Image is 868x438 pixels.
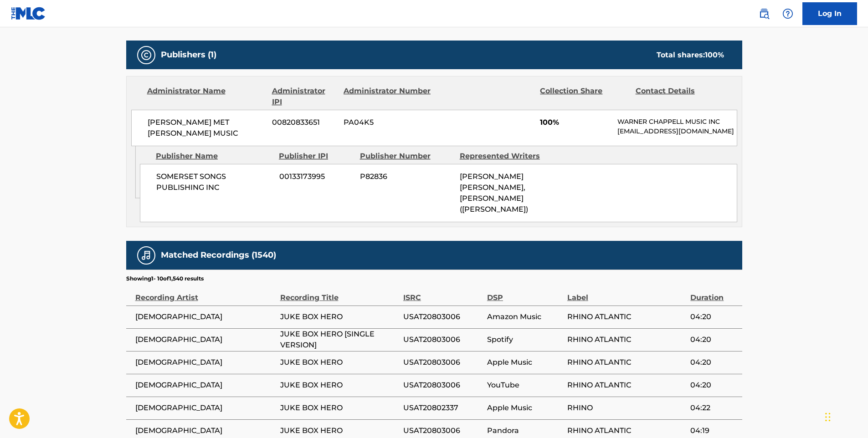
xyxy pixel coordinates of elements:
div: Contact Details [636,86,724,107]
span: 100 % [705,51,724,59]
a: Public Search [755,5,773,23]
span: Spotify [487,334,563,345]
span: JUKE BOX HERO [280,402,399,413]
span: 04:20 [690,357,737,368]
span: PA04K5 [344,117,432,128]
span: RHINO ATLANTIC [567,425,686,436]
span: [DEMOGRAPHIC_DATA] [135,357,276,368]
span: YouTube [487,380,563,391]
div: Recording Artist [135,283,276,303]
span: [DEMOGRAPHIC_DATA] [135,402,276,413]
span: Apple Music [487,402,563,413]
img: Matched Recordings [141,250,152,261]
span: USAT20803006 [403,425,483,436]
p: Showing 1 - 10 of 1,540 results [126,275,204,283]
span: JUKE BOX HERO [280,357,399,368]
span: [PERSON_NAME] [PERSON_NAME], [PERSON_NAME] ([PERSON_NAME]) [460,172,528,214]
div: Publisher IPI [279,151,353,162]
div: Publisher Name [156,151,272,162]
span: 04:20 [690,311,737,322]
div: Help [779,5,797,23]
span: Pandora [487,425,563,436]
span: 04:22 [690,402,737,413]
span: RHINO ATLANTIC [567,334,686,345]
div: Administrator IPI [272,86,337,107]
div: ISRC [403,283,483,303]
span: 04:19 [690,425,737,436]
div: Collection Share [540,86,628,107]
span: Apple Music [487,357,563,368]
div: Administrator Number [344,86,432,107]
span: P82836 [360,171,453,182]
span: RHINO ATLANTIC [567,380,686,391]
span: 04:20 [690,380,737,391]
span: USAT20803006 [403,357,483,368]
span: JUKE BOX HERO [280,311,399,322]
span: USAT20803006 [403,311,483,322]
span: 00820833651 [272,117,337,128]
span: USAT20802337 [403,402,483,413]
span: JUKE BOX HERO [280,380,399,391]
span: [DEMOGRAPHIC_DATA] [135,380,276,391]
img: help [782,8,793,19]
div: Publisher Number [360,151,453,162]
h5: Publishers (1) [161,50,216,60]
span: [DEMOGRAPHIC_DATA] [135,334,276,345]
span: Amazon Music [487,311,563,322]
span: SOMERSET SONGS PUBLISHING INC [156,171,272,193]
div: Total shares: [657,50,724,61]
span: 100% [540,117,611,128]
img: Publishers [141,50,152,61]
div: Label [567,283,686,303]
div: Administrator Name [147,86,265,107]
span: USAT20803006 [403,334,483,345]
span: [PERSON_NAME] MET [PERSON_NAME] MUSIC [148,117,266,139]
span: USAT20803006 [403,380,483,391]
span: RHINO [567,402,686,413]
div: Recording Title [280,283,399,303]
iframe: Chat Widget [822,394,868,438]
img: MLC Logo [11,7,46,20]
span: [DEMOGRAPHIC_DATA] [135,311,276,322]
span: [DEMOGRAPHIC_DATA] [135,425,276,436]
img: search [759,8,770,19]
span: RHINO ATLANTIC [567,357,686,368]
p: [EMAIL_ADDRESS][DOMAIN_NAME] [617,127,736,136]
span: JUKE BOX HERO [SINGLE VERSION] [280,329,399,351]
div: Drag [825,403,831,431]
div: DSP [487,283,563,303]
div: Represented Writers [460,151,553,162]
span: RHINO ATLANTIC [567,311,686,322]
h5: Matched Recordings (1540) [161,250,276,260]
span: 04:20 [690,334,737,345]
div: Duration [690,283,737,303]
span: JUKE BOX HERO [280,425,399,436]
a: Log In [802,2,857,25]
p: WARNER CHAPPELL MUSIC INC [617,117,736,127]
span: 00133173995 [279,171,353,182]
